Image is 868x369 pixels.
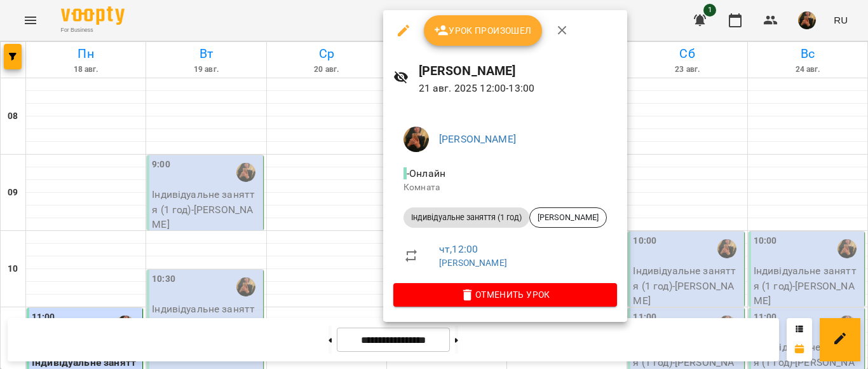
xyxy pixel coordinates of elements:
span: - Онлайн [403,167,448,179]
span: Індивідуальне заняття (1 год) [403,212,529,223]
p: 21 авг. 2025 12:00 - 13:00 [419,81,617,96]
div: [PERSON_NAME] [529,207,607,228]
span: Отменить Урок [403,287,607,302]
button: Отменить Урок [393,283,617,306]
span: Урок произошел [434,23,532,38]
h6: [PERSON_NAME] [419,61,617,81]
a: [PERSON_NAME] [439,258,507,268]
span: [PERSON_NAME] [530,212,606,223]
p: Комната [403,181,607,194]
a: чт , 12:00 [439,243,478,255]
button: Урок произошел [424,15,542,46]
a: [PERSON_NAME] [439,133,516,145]
img: 31dd78f898df0dae31eba53c4ab4bd2d.jpg [403,127,429,152]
